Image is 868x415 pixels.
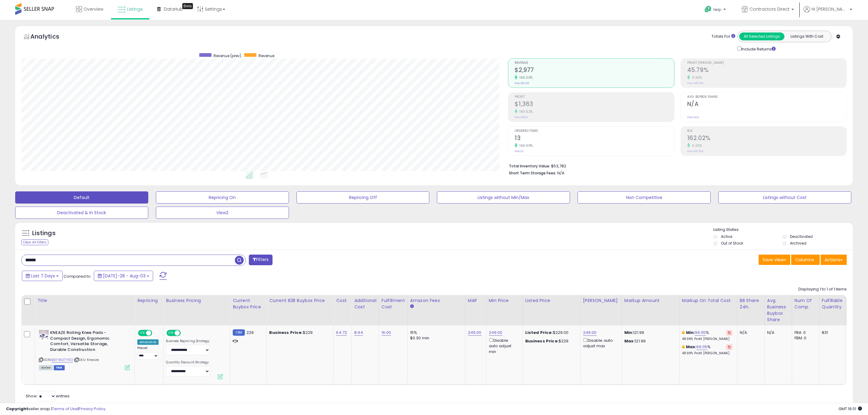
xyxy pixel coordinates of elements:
div: 15% [410,330,461,335]
span: Help [713,7,722,12]
div: Repricing [137,297,161,304]
div: Title [37,297,132,304]
span: 2025-08-11 19:01 GMT [839,406,862,412]
b: Min: [686,330,695,335]
div: Amazon AI [137,339,159,345]
a: 249.00 [468,330,482,336]
span: Avg. Buybox Share [687,95,846,99]
b: Max: [686,344,697,350]
span: All listings currently available for purchase on Amazon [39,365,53,370]
span: ON [139,331,146,336]
strong: Min: [624,330,633,335]
span: Profit [PERSON_NAME] [687,61,846,65]
small: Prev: $523 [515,115,528,119]
button: Listings without Min/Max [437,191,570,204]
button: Repricing Off [297,191,430,204]
small: 160.00% [517,143,533,148]
button: All Selected Listings [739,33,784,40]
div: Fulfillment Cost [382,297,405,310]
h2: 162.02% [687,135,846,143]
b: Business Price: [525,338,559,344]
span: Revenue [259,53,274,58]
b: Short Term Storage Fees: [509,170,556,176]
div: 831 [822,330,841,335]
label: Quantity Discount Strategy: [166,360,210,365]
div: Totals For [712,34,735,39]
a: 96.05 [695,330,706,336]
span: ROI [687,129,846,133]
div: Preset: [137,346,159,360]
button: Non Competitive [578,191,711,204]
h2: 13 [515,135,674,143]
label: Active [721,234,732,239]
div: Business Pricing [166,297,228,304]
h5: Analytics [30,32,71,42]
div: N/A [767,330,787,335]
small: Prev: $1,145 [515,81,529,85]
span: Show: entries [26,393,70,399]
small: Prev: 161.70% [687,149,703,153]
button: Default [15,191,148,204]
span: Revenue (prev) [214,53,241,58]
a: B0F45G7YRD [51,357,73,362]
span: OFF [151,331,161,336]
div: Current Buybox Price [233,297,264,310]
div: Clear All Filters [21,239,48,245]
label: Archived [790,241,806,246]
span: [DATE]-28 - Aug-03 [103,273,146,279]
a: Privacy Policy [79,406,105,412]
div: Additional Cost [354,297,376,310]
small: FBM [233,329,245,336]
img: 41lwOgPGQfL._SL40_.jpg [39,330,49,342]
small: 160.52% [517,109,533,114]
span: N/A [557,170,564,176]
button: Save View [759,255,790,265]
span: Columns [795,257,814,263]
small: 160.00% [517,75,533,80]
b: Total Inventory Value: [509,163,550,169]
div: Markup Amount [624,297,677,304]
div: [PERSON_NAME] [583,297,619,304]
div: Displaying 1 to 1 of 1 items [798,286,847,292]
span: Hi [PERSON_NAME] [811,6,848,12]
span: Listings [127,6,143,12]
i: Get Help [704,5,712,13]
div: Num of Comp. [794,297,817,310]
small: 0.20% [690,75,702,80]
div: BB Share 24h. [740,297,762,310]
strong: Max: [624,338,635,344]
div: Tooltip anchor [182,3,193,9]
div: FBM: 0 [794,335,815,341]
label: Out of Stock [721,241,743,246]
li: $53,782 [509,162,842,169]
a: 96.05 [696,344,707,350]
button: Deactivated & In Stock [15,207,148,219]
p: 48.99% Profit [PERSON_NAME] [682,337,732,341]
div: Listed Price [525,297,578,304]
span: FBM [54,365,65,370]
div: $229 [269,330,329,335]
div: FBA: 0 [794,330,815,335]
small: 0.20% [690,143,702,148]
a: 8.94 [354,330,363,336]
div: N/A [740,330,760,335]
a: 249.00 [489,330,503,336]
h2: 45.79% [687,67,846,75]
a: 16.00 [382,330,391,336]
span: Overview [84,6,103,12]
div: Min Price [489,297,520,304]
span: Revenue [515,61,674,65]
button: Listings without Cost [718,191,851,204]
button: Columns [791,255,820,265]
div: % [682,344,732,355]
span: ON [167,331,175,336]
span: Last 7 Days [31,273,55,279]
span: Contractors Direct [750,6,790,12]
a: 249.00 [583,330,597,336]
span: | SKU: Kneaze [74,357,99,362]
button: View2 [156,207,289,219]
span: 229 [246,330,254,335]
h2: N/A [687,101,846,109]
div: ASIN: [39,330,130,369]
span: Profit [515,95,674,99]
